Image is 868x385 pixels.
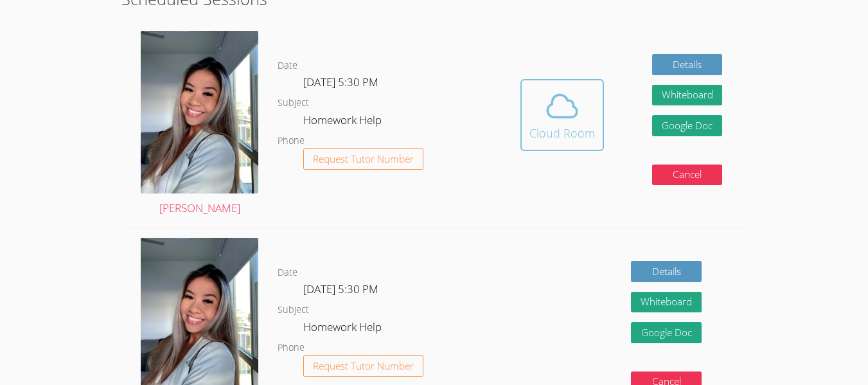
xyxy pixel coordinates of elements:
dt: Phone [278,340,305,356]
a: Details [631,261,702,282]
span: Request Tutor Number [313,361,414,371]
button: Request Tutor Number [303,148,423,170]
dt: Phone [278,133,305,149]
a: Google Doc [652,115,723,136]
a: Google Doc [631,322,702,343]
a: Details [652,54,723,75]
button: Whiteboard [631,292,702,313]
span: [DATE] 5:30 PM [303,75,378,89]
dt: Subject [278,302,309,318]
button: Request Tutor Number [303,355,423,377]
div: Cloud Room [529,124,595,142]
span: [DATE] 5:30 PM [303,282,378,296]
dt: Date [278,265,297,281]
span: Request Tutor Number [313,154,414,164]
dt: Subject [278,95,309,111]
button: Cloud Room [520,79,604,151]
dd: Homework Help [303,318,384,340]
a: [PERSON_NAME] [141,31,258,218]
img: avatar.png [141,31,258,193]
button: Whiteboard [652,85,723,106]
dt: Date [278,58,297,74]
button: Cancel [652,165,723,186]
dd: Homework Help [303,111,384,133]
